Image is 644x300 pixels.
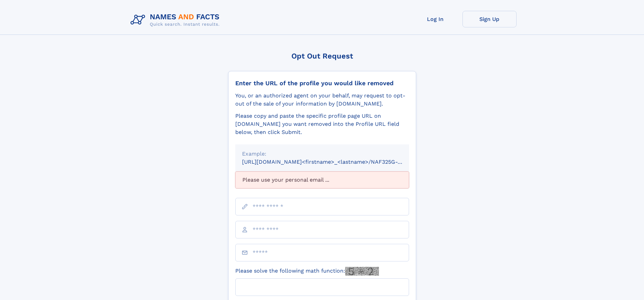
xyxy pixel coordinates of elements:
a: Sign Up [462,11,517,27]
div: Opt Out Request [228,52,416,60]
img: Logo Names and Facts [128,11,225,29]
a: Log In [408,11,462,27]
div: Example: [242,150,402,158]
label: Please solve the following math function: [235,267,379,276]
div: Please copy and paste the specific profile page URL on [DOMAIN_NAME] you want removed into the Pr... [235,112,409,136]
div: Please use your personal email ... [235,171,409,188]
div: You, or an authorized agent on your behalf, may request to opt-out of the sale of your informatio... [235,92,409,108]
small: [URL][DOMAIN_NAME]<firstname>_<lastname>/NAF325G-xxxxxxxx [242,159,422,165]
div: Enter the URL of the profile you would like removed [235,79,409,87]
